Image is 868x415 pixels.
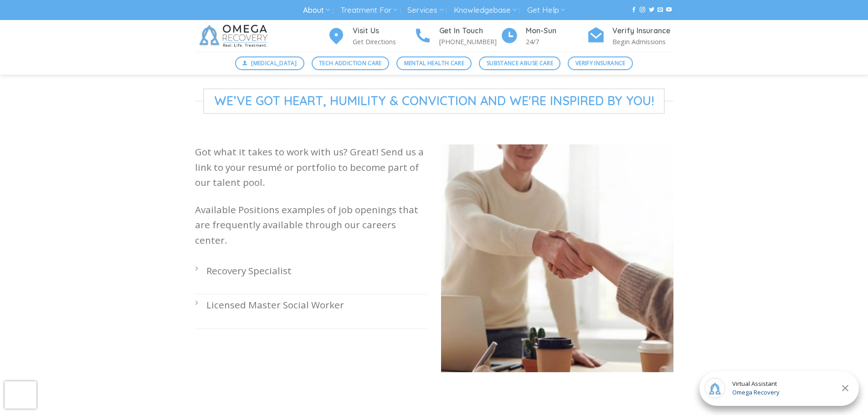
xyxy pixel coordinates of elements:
[657,7,663,13] a: Send us an email
[235,56,304,70] a: [MEDICAL_DATA]
[568,56,633,70] a: Verify Insurance
[612,25,673,37] h4: Verify Insurance
[206,263,427,278] p: Recovery Specialist
[203,88,665,114] span: We’ve Got Heart, Humility & Conviction and We're Inspired by You!
[195,202,427,248] p: Available Positions examples of job openings that are frequently available through our careers ce...
[631,7,637,13] a: Follow on Facebook
[439,25,500,37] h4: Get In Touch
[327,25,414,47] a: Visit Us Get Directions
[649,7,654,13] a: Follow on Twitter
[479,56,560,70] a: Substance Abuse Care
[251,59,297,67] span: [MEDICAL_DATA]
[527,2,565,19] a: Get Help
[439,36,500,47] p: [PHONE_NUMBER]
[454,2,517,19] a: Knowledgebase
[414,25,500,47] a: Get In Touch [PHONE_NUMBER]
[195,144,427,190] p: Got what it takes to work with us? Great! Send us a link to your resumé or portfolio to become pa...
[5,381,36,409] iframe: reCAPTCHA
[487,59,553,67] span: Substance Abuse Care
[353,36,414,47] p: Get Directions
[526,36,587,47] p: 24/7
[640,7,645,13] a: Follow on Instagram
[526,25,587,37] h4: Mon-Sun
[206,297,427,313] p: Licensed Master Social Worker
[319,59,382,67] span: Tech Addiction Care
[353,25,414,37] h4: Visit Us
[303,2,330,19] a: About
[612,36,673,47] p: Begin Admissions
[666,7,672,13] a: Follow on YouTube
[575,59,626,67] span: Verify Insurance
[407,2,443,19] a: Services
[312,56,390,70] a: Tech Addiction Care
[404,59,464,67] span: Mental Health Care
[587,25,673,47] a: Verify Insurance Begin Admissions
[195,20,275,52] img: Omega Recovery
[340,2,397,19] a: Treatment For
[396,56,472,70] a: Mental Health Care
